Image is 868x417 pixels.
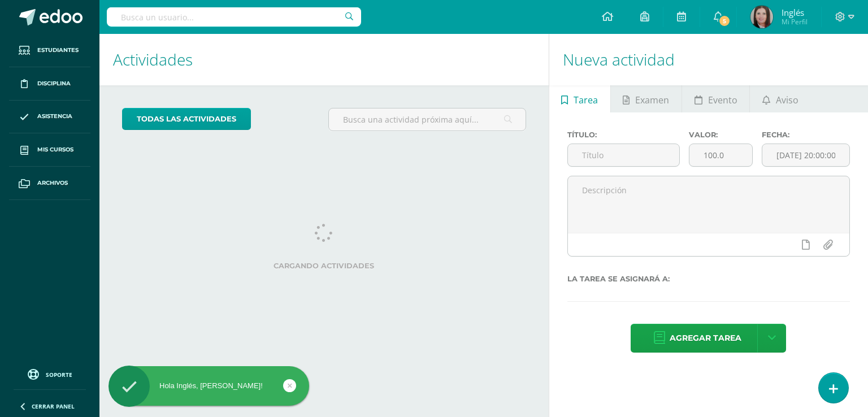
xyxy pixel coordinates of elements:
[9,133,90,167] a: Mis cursos
[750,6,773,28] img: e03ec1ec303510e8e6f60bf4728ca3bf.png
[37,112,72,121] span: Asistencia
[635,86,669,114] span: Examen
[122,108,251,130] a: todas las Actividades
[14,366,86,381] a: Soporte
[113,34,535,85] h1: Actividades
[567,131,680,139] label: Título:
[37,46,79,55] span: Estudiantes
[782,7,808,18] span: Inglés
[107,7,361,27] input: Busca un usuario...
[718,15,731,27] span: 5
[37,179,68,188] span: Archivos
[9,101,90,134] a: Asistencia
[567,275,850,283] label: La tarea se asignará a:
[776,86,798,114] span: Aviso
[549,85,610,112] a: Tarea
[568,144,679,166] input: Título
[9,167,90,200] a: Archivos
[689,131,753,139] label: Valor:
[46,371,72,379] span: Soporte
[329,108,525,131] input: Busca una actividad próxima aquí...
[762,144,849,166] input: Fecha de entrega
[689,144,752,166] input: Puntos máximos
[574,86,598,114] span: Tarea
[611,85,682,112] a: Examen
[762,131,850,139] label: Fecha:
[682,85,749,112] a: Evento
[32,402,75,410] span: Cerrar panel
[563,34,854,85] h1: Nueva actividad
[37,145,73,154] span: Mis cursos
[782,17,808,27] span: Mi Perfil
[750,85,810,112] a: Aviso
[37,79,71,88] span: Disciplina
[708,86,737,114] span: Evento
[9,34,90,67] a: Estudiantes
[670,324,741,352] span: Agregar tarea
[108,381,309,391] div: Hola Inglés, [PERSON_NAME]!
[122,262,526,270] label: Cargando actividades
[9,67,90,101] a: Disciplina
